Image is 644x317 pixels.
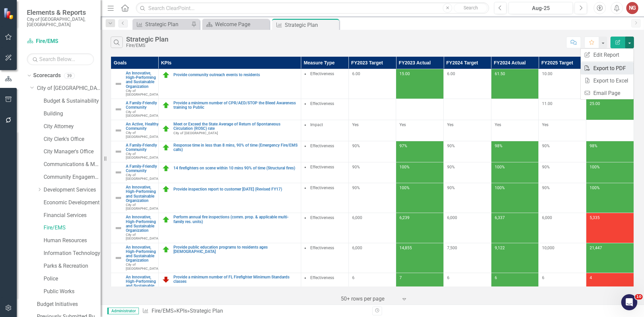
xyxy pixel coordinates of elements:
span: Effectiveness [310,186,334,190]
span: 5,335 [590,215,600,220]
td: Double-Click to Edit [301,183,348,213]
a: An Innovative, High-Performing and Sustainable Organization [126,245,159,263]
span: Effectiveness [310,246,334,250]
span: 6 [447,275,449,280]
td: Double-Click to Edit Right Click for Context Menu [158,162,301,183]
td: Double-Click to Edit Right Click for Context Menu [158,243,301,273]
span: Effectiveness [310,165,334,169]
a: Budget & Sustainability [44,97,101,105]
span: 21,447 [590,246,602,250]
td: Double-Click to Edit Right Click for Context Menu [111,213,159,243]
span: City of [GEOGRAPHIC_DATA] [126,173,159,180]
div: Strategic Plan [126,36,168,43]
span: 100% [399,165,410,169]
span: 90% [352,186,360,190]
span: 90% [447,144,455,148]
a: Meet or Exceed the State Average of Return of Spontaneous Circulation (ROSC) rate [173,122,298,131]
a: Export to Excel [581,74,634,87]
span: 90% [447,165,455,169]
a: An Innovative, High-Performing and Sustainable Organization [126,185,159,203]
img: Not Defined [114,148,122,156]
a: KPIs [176,308,187,314]
a: Development Services [44,186,101,194]
div: 39 [64,73,75,78]
a: Welcome Page [204,20,268,29]
a: Financial Services [44,212,101,219]
span: 98% [495,144,502,148]
span: 61.50 [495,71,505,76]
a: Police [44,275,101,283]
td: Double-Click to Edit [301,243,348,273]
a: City Clerk's Office [44,136,101,143]
span: 98% [590,144,597,148]
a: Provide public education programs to residents ages [DEMOGRAPHIC_DATA] [173,245,298,254]
a: An Innovative, High-Performing and Sustainable Organization [126,215,159,233]
span: City of [GEOGRAPHIC_DATA] [126,152,159,159]
a: A Family-Friendly Community [126,164,159,173]
span: 100% [495,165,505,169]
div: Aug-25 [511,4,571,12]
td: Double-Click to Edit Right Click for Context Menu [111,273,159,303]
span: 15.00 [399,71,410,76]
div: Strategic Plan [285,21,337,29]
img: Not Defined [114,194,122,202]
span: 6.00 [447,71,455,76]
td: Double-Click to Edit Right Click for Context Menu [158,99,301,120]
span: City of [GEOGRAPHIC_DATA] [126,89,159,96]
span: 90% [542,186,550,190]
a: Provide a minimum number of CPR/AED/STOP the Bleed Awareness training to Public [173,101,298,110]
button: Search [454,3,487,13]
small: City of [GEOGRAPHIC_DATA], [GEOGRAPHIC_DATA] [27,16,94,28]
span: 90% [352,165,360,169]
img: Not Defined [114,80,122,88]
img: On Target [162,101,170,109]
span: City of [GEOGRAPHIC_DATA] [126,263,159,270]
span: Effectiveness [310,144,334,148]
div: Welcome Page [215,20,268,29]
span: 6,000 [447,215,457,220]
a: City Attorney [44,123,101,130]
a: Fire/EMS [152,308,174,314]
img: On Target [162,246,170,254]
span: 90% [542,144,550,148]
td: Double-Click to Edit [301,213,348,243]
button: NG [626,2,638,14]
span: 6 [542,275,544,280]
span: City of [GEOGRAPHIC_DATA] [173,131,218,135]
span: 100% [590,186,600,190]
span: City of [GEOGRAPHIC_DATA] [126,233,159,240]
div: » » [142,307,367,315]
span: 6 [352,275,355,280]
span: City of [GEOGRAPHIC_DATA] [126,203,159,210]
td: Double-Click to Edit Right Click for Context Menu [111,141,159,162]
a: Strategic Plan [134,20,190,29]
span: 100% [590,165,600,169]
a: Building [44,110,101,118]
img: Not Defined [114,105,122,113]
span: 14,855 [399,246,412,250]
span: 6 [495,275,497,280]
td: Double-Click to Edit [301,69,348,99]
a: Provide inspection report to customer [DATE] (Revised FY17) [173,187,298,192]
span: 10.00 [542,71,552,76]
span: 10,000 [542,246,554,250]
td: Double-Click to Edit [301,141,348,162]
a: Provide community outreach events to residents [173,73,298,77]
img: On Target [162,185,170,193]
div: Strategic Plan [145,20,190,29]
a: Provide a minimum number of FL Firefighter Minimum Standards classes [173,275,298,284]
a: Human Resources [44,237,101,245]
a: Export to PDF [581,62,634,74]
td: Double-Click to Edit [301,162,348,183]
td: Double-Click to Edit Right Click for Context Menu [158,183,301,213]
td: Double-Click to Edit Right Click for Context Menu [111,99,159,120]
td: Double-Click to Edit [301,99,348,120]
span: Yes [542,122,548,127]
span: Effectiveness [310,215,334,220]
span: Effectiveness [310,71,334,76]
span: Administrator [107,308,139,314]
a: Communications & Marketing [44,161,101,168]
button: Aug-25 [508,2,573,14]
a: A Family-Friendly Community [126,101,159,110]
a: An Innovative, High-Performing and Sustainable Organization [126,275,159,293]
